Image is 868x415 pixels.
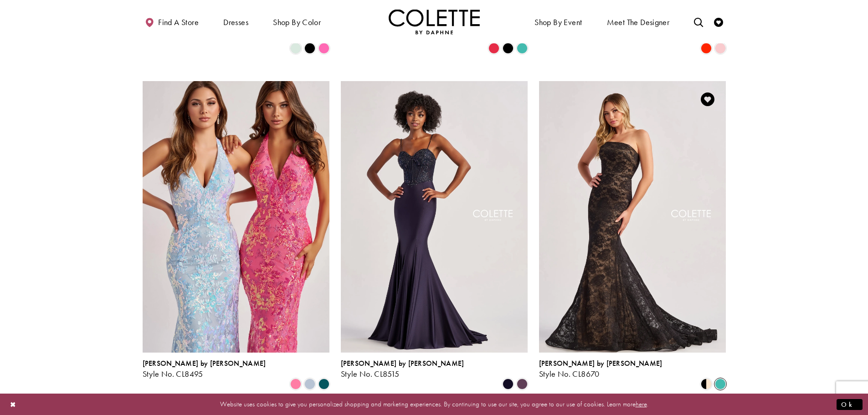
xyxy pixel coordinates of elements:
[517,379,528,389] i: Plum
[712,9,725,34] a: Check Wishlist
[539,359,663,368] span: [PERSON_NAME] by [PERSON_NAME]
[318,379,329,389] i: Spruce
[341,359,464,368] span: [PERSON_NAME] by [PERSON_NAME]
[143,359,266,368] span: [PERSON_NAME] by [PERSON_NAME]
[158,18,199,27] span: Find a store
[503,379,514,389] i: Midnight
[143,81,329,353] a: Visit Colette by Daphne Style No. CL8495 Page
[389,9,480,34] img: Colette by Daphne
[341,359,464,379] div: Colette by Daphne Style No. CL8515
[143,9,201,34] a: Find a store
[389,9,480,34] a: Visit Home Page
[5,396,21,412] button: Close Dialog
[66,398,802,410] p: Website uses cookies to give you personalized shopping and marketing experiences. By continuing t...
[837,399,863,410] button: Submit Dialog
[698,90,717,109] a: Add to Wishlist
[143,369,203,379] span: Style No. CL8495
[605,9,672,34] a: Meet the designer
[539,359,663,379] div: Colette by Daphne Style No. CL8670
[341,369,400,379] span: Style No. CL8515
[143,359,266,379] div: Colette by Daphne Style No. CL8495
[341,81,528,353] a: Visit Colette by Daphne Style No. CL8515 Page
[636,400,647,409] a: here
[223,18,248,27] span: Dresses
[273,18,321,27] span: Shop by color
[304,379,315,389] i: Ice Blue
[534,18,582,27] span: Shop By Event
[607,18,670,27] span: Meet the designer
[539,369,600,379] span: Style No. CL8670
[271,9,323,34] span: Shop by color
[715,379,726,389] i: Turquoise
[539,81,726,353] a: Visit Colette by Daphne Style No. CL8670 Page
[692,9,705,34] a: Toggle search
[701,379,712,389] i: Black/Nude
[532,9,584,34] span: Shop By Event
[221,9,251,34] span: Dresses
[290,379,301,389] i: Cotton Candy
